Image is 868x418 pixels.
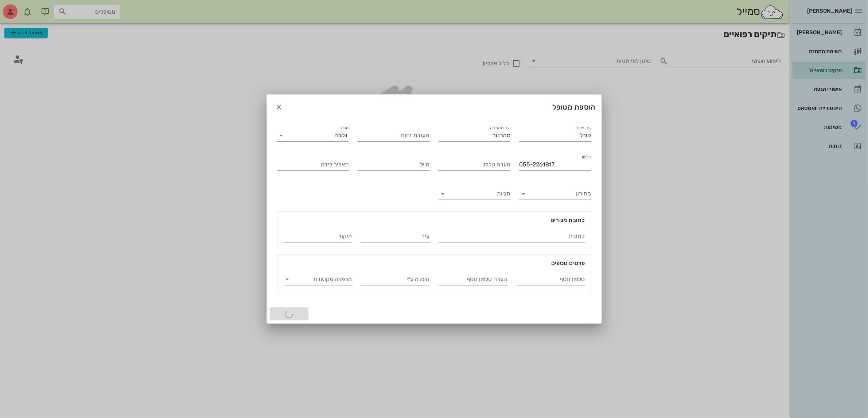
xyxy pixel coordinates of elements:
[277,130,349,141] div: מגדרנקבה
[519,188,591,200] div: מחירון
[439,188,511,200] div: תגיות
[334,132,347,139] div: נקבה
[277,212,591,225] div: כתובת מגורים
[339,125,349,131] label: מגדר
[576,125,591,131] label: שם פרטי
[581,154,591,160] label: טלפון
[277,255,591,268] div: פרטים נוספים
[267,95,602,119] div: הוספת מטופל
[490,125,510,131] label: שם משפחה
